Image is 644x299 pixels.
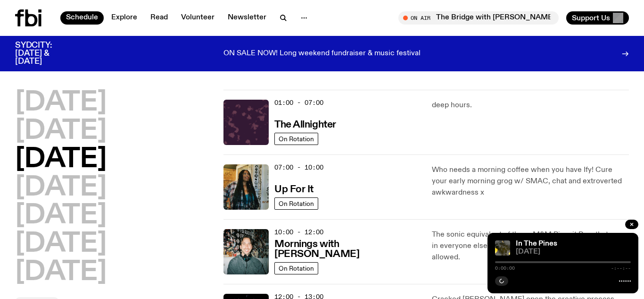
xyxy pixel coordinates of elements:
p: deep hours. [432,100,629,111]
a: Volunteer [175,11,220,25]
button: [DATE] [15,203,107,229]
a: Read [145,11,173,25]
span: On Rotation [279,265,314,272]
img: Ify - a Brown Skin girl with black braided twists, looking up to the side with her tongue stickin... [223,164,269,210]
h3: The Allnighter [274,120,336,130]
span: On Rotation [279,200,314,207]
a: Explore [106,11,143,25]
a: Up For It [274,183,314,195]
button: [DATE] [15,259,107,286]
span: 01:00 - 07:00 [274,98,323,107]
span: 07:00 - 10:00 [274,163,323,172]
a: In The Pines [516,240,557,248]
button: [DATE] [15,175,107,201]
button: [DATE] [15,231,107,257]
h3: SYDCITY: [DATE] & [DATE] [15,42,75,66]
a: On Rotation [274,197,318,210]
p: Who needs a morning coffee when you have Ify! Cure your early morning grog w/ SMAC, chat and extr... [432,164,629,198]
span: On Rotation [279,135,314,142]
a: Newsletter [222,11,272,25]
span: -:--:-- [611,266,631,271]
span: Support Us [572,14,610,22]
h3: Mornings with [PERSON_NAME] [274,239,421,259]
span: 0:00:00 [495,266,515,271]
img: Radio presenter Ben Hansen sits in front of a wall of photos and an fbi radio sign. Film photo. B... [223,229,269,274]
span: [DATE] [516,248,631,256]
h3: Up For It [274,185,314,195]
a: Schedule [60,11,104,25]
a: Mornings with [PERSON_NAME] [274,238,421,259]
button: [DATE] [15,118,107,145]
button: Support Us [566,11,629,25]
button: [DATE] [15,146,107,173]
button: On AirThe Bridge with [PERSON_NAME] ପ꒰ ˶• ༝ •˶꒱ଓ Interview w/[PERSON_NAME] [398,11,559,25]
p: ON SALE NOW! Long weekend fundraiser & music festival [223,50,421,58]
a: The Allnighter [274,118,336,130]
button: [DATE] [15,90,107,116]
a: On Rotation [274,262,318,274]
a: On Rotation [274,133,318,145]
span: 10:00 - 12:00 [274,228,323,237]
p: The sonic equivalent of those M&M Biscuit Bars that were in everyone else's lunch boxes but you w... [432,229,629,263]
